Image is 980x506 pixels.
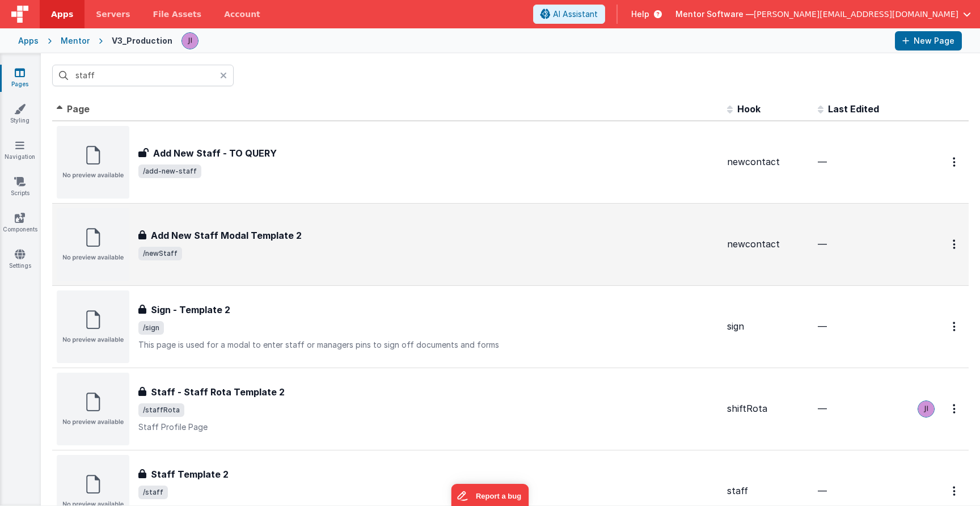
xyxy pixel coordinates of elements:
[818,156,827,167] span: —
[138,321,164,335] span: /sign
[138,421,718,433] p: Staff Profile Page
[52,65,234,86] input: Search pages, id's ...
[151,303,230,317] h3: Sign - Template 2
[138,403,184,417] span: /staffRota
[151,467,229,481] h3: Staff Template 2
[727,320,809,333] div: sign
[61,35,90,47] div: Mentor
[818,485,827,496] span: —
[96,9,130,20] span: Servers
[918,401,934,417] img: 6c3d48e323fef8557f0b76cc516e01c7
[138,165,201,178] span: /add-new-staff
[946,479,964,503] button: Options
[675,9,971,20] button: Mentor Software — [PERSON_NAME][EMAIL_ADDRESS][DOMAIN_NAME]
[946,150,964,174] button: Options
[828,103,879,115] span: Last Edited
[727,155,809,168] div: newcontact
[946,315,964,338] button: Options
[946,397,964,420] button: Options
[553,9,598,20] span: AI Assistant
[818,403,827,414] span: —
[51,9,73,20] span: Apps
[727,484,809,497] div: staff
[675,9,754,20] span: Mentor Software —
[182,33,198,49] img: 6c3d48e323fef8557f0b76cc516e01c7
[151,229,302,242] h3: Add New Staff Modal Template 2
[138,247,182,260] span: /newStaff
[754,9,958,20] span: [PERSON_NAME][EMAIL_ADDRESS][DOMAIN_NAME]
[946,233,964,256] button: Options
[153,9,202,20] span: File Assets
[533,5,605,24] button: AI Assistant
[737,103,761,115] span: Hook
[631,9,649,20] span: Help
[138,339,718,351] p: This page is used for a modal to enter staff or managers pins to sign off documents and forms
[153,146,277,160] h3: Add New Staff - TO QUERY
[727,402,809,415] div: shiftRota
[818,238,827,250] span: —
[727,238,809,251] div: newcontact
[138,486,168,499] span: /staff
[67,103,90,115] span: Page
[112,35,172,47] div: V3_Production
[151,385,285,399] h3: Staff - Staff Rota Template 2
[818,321,827,332] span: —
[18,35,39,47] div: Apps
[895,31,962,50] button: New Page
